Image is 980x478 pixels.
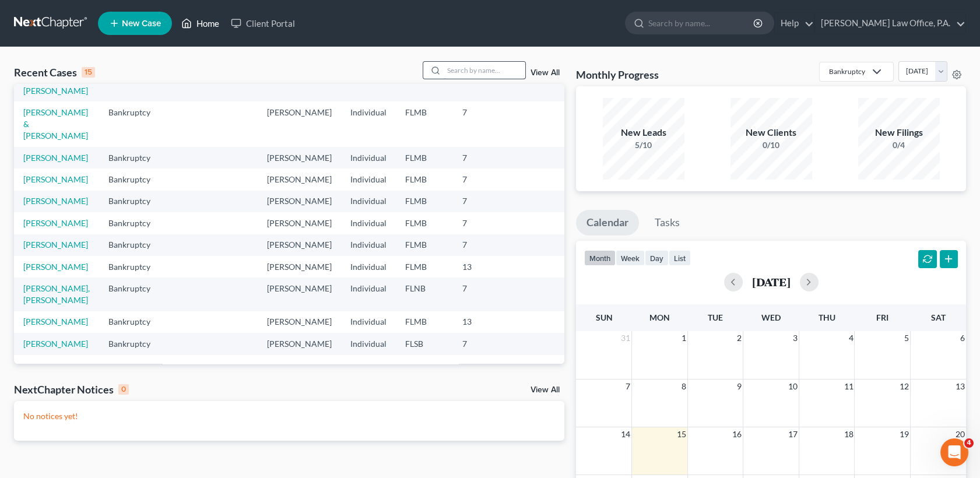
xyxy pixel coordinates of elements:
a: [PERSON_NAME] Law Office, P.A. [815,13,965,34]
button: list [669,250,691,266]
td: Bankruptcy [99,101,172,146]
td: Individual [341,168,396,190]
td: FLMB [396,311,453,333]
span: 3 [792,331,799,345]
a: [PERSON_NAME] [23,317,88,326]
span: 2 [736,331,743,345]
td: 7 [453,191,511,212]
td: Bankruptcy [99,147,172,168]
td: [PERSON_NAME] [258,277,341,311]
a: View All [531,69,560,77]
td: 7 [453,147,511,168]
td: Individual [341,256,396,277]
span: Mon [649,312,670,322]
span: 9 [736,379,743,393]
td: 7 [453,333,511,354]
a: [PERSON_NAME] [23,153,88,163]
a: [PERSON_NAME] [23,174,88,184]
a: [PERSON_NAME] [23,196,88,206]
td: 13 [453,311,511,333]
td: Individual [341,191,396,212]
h2: [DATE] [752,276,791,288]
span: Wed [761,312,781,322]
td: [PERSON_NAME] [258,101,341,146]
div: NextChapter Notices [14,382,129,396]
td: Individual [341,333,396,354]
span: 13 [954,379,966,393]
span: 6 [959,331,966,345]
td: [PERSON_NAME] [258,191,341,212]
span: 8 [680,379,687,393]
td: Bankruptcy [99,234,172,256]
a: [PERSON_NAME] [23,339,88,349]
td: FLMB [396,147,453,168]
div: 0/10 [730,139,812,151]
p: No notices yet! [23,410,555,422]
a: Help [775,13,814,34]
a: [PERSON_NAME], [PERSON_NAME] [23,283,90,305]
td: [PERSON_NAME] [258,234,341,256]
span: Tue [708,312,723,322]
td: FLMB [396,256,453,277]
span: 4 [964,438,974,448]
td: [PERSON_NAME] [258,333,341,354]
button: week [616,250,645,266]
td: [PERSON_NAME] [258,168,341,190]
div: Bankruptcy [829,66,865,76]
a: Client Portal [225,13,301,34]
a: Home [175,13,225,34]
a: [PERSON_NAME] [23,240,88,249]
div: New Clients [730,126,812,139]
td: 7 [453,277,511,311]
td: FLMB [396,191,453,212]
td: Bankruptcy [99,168,172,190]
span: 11 [842,379,854,393]
td: [PERSON_NAME] [258,256,341,277]
td: 13 [453,256,511,277]
td: 7 [453,234,511,256]
button: month [584,250,616,266]
td: Individual [341,311,396,333]
td: Bankruptcy [99,333,172,354]
div: 0/4 [858,139,940,151]
span: 19 [898,427,910,441]
td: Bankruptcy [99,256,172,277]
a: [PERSON_NAME] & [PERSON_NAME] [23,62,88,96]
a: [PERSON_NAME] & [PERSON_NAME] [23,107,88,140]
td: Bankruptcy [99,191,172,212]
td: FLMB [396,212,453,234]
td: Bankruptcy [99,277,172,311]
div: 15 [82,67,95,78]
div: New Filings [858,126,940,139]
td: FLSB [396,333,453,354]
a: View All [531,386,560,394]
span: 31 [620,331,631,345]
a: Tasks [644,210,690,236]
a: Calendar [576,210,639,236]
td: [PERSON_NAME] [258,147,341,168]
td: Individual [341,212,396,234]
a: [PERSON_NAME] [23,218,88,228]
td: 7 [453,212,511,234]
td: Individual [341,101,396,146]
span: 17 [787,427,799,441]
span: 10 [787,379,799,393]
td: Bankruptcy [99,311,172,333]
span: 5 [903,331,910,345]
span: 12 [898,379,910,393]
td: Individual [341,234,396,256]
td: Individual [341,147,396,168]
span: 20 [954,427,966,441]
span: 7 [624,379,631,393]
span: 16 [731,427,743,441]
td: FLMB [396,234,453,256]
h3: Monthly Progress [576,68,659,82]
span: 14 [620,427,631,441]
div: 0 [118,384,129,395]
td: FLMB [396,168,453,190]
div: New Leads [603,126,684,139]
input: Search by name... [648,12,755,34]
td: Bankruptcy [99,212,172,234]
div: Recent Cases [14,65,95,79]
span: Fri [876,312,888,322]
